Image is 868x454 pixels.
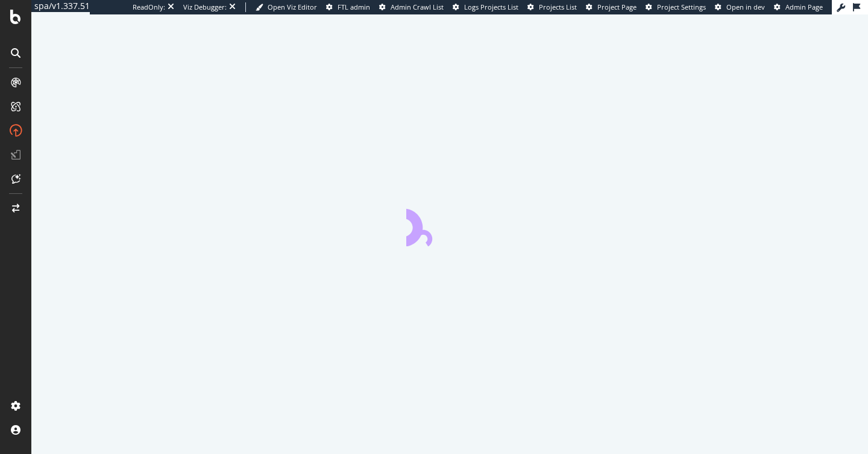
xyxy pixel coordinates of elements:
[133,2,165,12] div: ReadOnly:
[406,203,493,246] div: animation
[338,2,370,11] span: FTL admin
[527,2,577,12] a: Projects List
[646,2,706,12] a: Project Settings
[183,2,227,12] div: Viz Debugger:
[539,2,577,11] span: Projects List
[379,2,444,12] a: Admin Crawl List
[774,2,823,12] a: Admin Page
[326,2,370,12] a: FTL admin
[785,2,823,11] span: Admin Page
[597,2,637,11] span: Project Page
[256,2,317,12] a: Open Viz Editor
[268,2,317,11] span: Open Viz Editor
[657,2,706,11] span: Project Settings
[453,2,518,12] a: Logs Projects List
[586,2,637,12] a: Project Page
[391,2,444,11] span: Admin Crawl List
[715,2,765,12] a: Open in dev
[726,2,765,11] span: Open in dev
[464,2,518,11] span: Logs Projects List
